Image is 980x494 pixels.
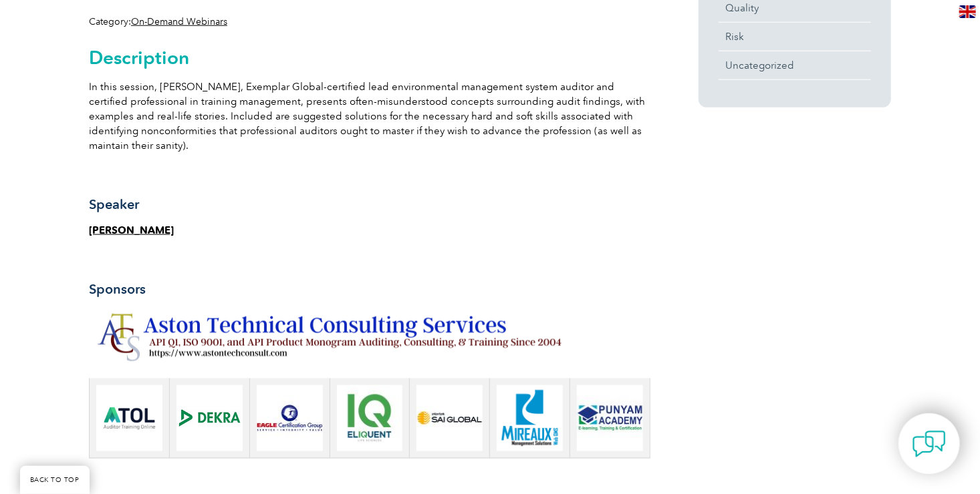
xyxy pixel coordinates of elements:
img: en [959,5,976,18]
h3: Speaker [89,196,650,213]
p: In this session, [PERSON_NAME], Exemplar Global-certified lead environmental management system au... [89,79,650,153]
a: Uncategorized [719,51,871,79]
img: contact-chat.png [912,427,946,461]
img: iq [337,385,403,451]
h2: Description [89,47,650,68]
h3: Sponsors [89,281,650,298]
img: Aston [89,308,576,368]
img: eagle [257,385,323,451]
a: [PERSON_NAME] [89,224,174,236]
img: ATOL [96,385,162,451]
a: On-Demand Webinars [131,16,227,27]
a: BACK TO TOP [20,466,90,494]
a: Risk [719,23,871,51]
span: Category: [89,16,227,27]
